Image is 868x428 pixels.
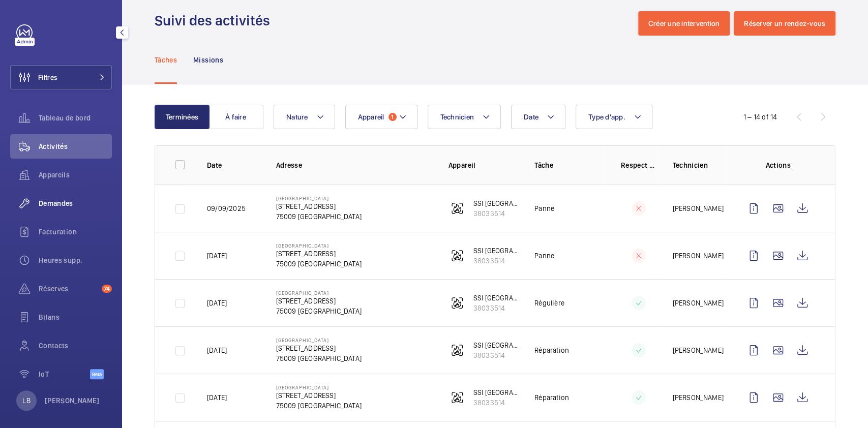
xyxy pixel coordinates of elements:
[672,392,723,403] p: [PERSON_NAME]
[734,11,835,36] button: Réserver un rendez-vous
[39,255,112,265] span: Heures supp.
[39,198,112,208] span: Demandes
[38,72,57,82] span: Filtres
[208,105,263,129] button: À faire
[286,113,308,121] span: Nature
[155,11,276,30] h1: Suivi des activités
[473,198,519,208] p: SSI [GEOGRAPHIC_DATA]
[388,113,397,121] span: 1
[276,201,362,211] p: [STREET_ADDRESS]
[39,369,90,379] span: IoT
[741,160,815,170] p: Actions
[276,249,362,259] p: [STREET_ADDRESS]
[276,211,362,222] p: 75009 [GEOGRAPHIC_DATA]
[276,337,362,343] p: [GEOGRAPHIC_DATA]
[473,256,519,266] p: 38033514
[672,203,723,213] p: [PERSON_NAME]
[39,312,112,322] span: Bilans
[207,345,227,355] p: [DATE]
[534,203,554,213] p: Panne
[276,290,362,296] p: [GEOGRAPHIC_DATA]
[207,392,227,403] p: [DATE]
[672,345,723,355] p: [PERSON_NAME]
[743,112,777,122] div: 1 – 14 of 14
[534,345,569,355] p: Réparation
[39,113,112,123] span: Tableau de bord
[39,341,112,351] span: Contacts
[473,246,519,256] p: SSI [GEOGRAPHIC_DATA]
[448,160,519,170] p: Appareil
[451,391,463,404] img: fire_alarm.svg
[672,251,723,261] p: [PERSON_NAME]
[39,227,112,237] span: Facturation
[276,384,362,390] p: [GEOGRAPHIC_DATA]
[588,113,625,121] span: Type d'app.
[207,298,227,308] p: [DATE]
[672,298,723,308] p: [PERSON_NAME]
[10,65,112,89] button: Filtres
[473,208,519,219] p: 38033514
[511,105,565,129] button: Date
[451,297,463,309] img: fire_alarm.svg
[276,343,362,353] p: [STREET_ADDRESS]
[155,55,177,65] p: Tâches
[358,113,384,121] span: Appareil
[534,298,564,308] p: Régulière
[276,296,362,306] p: [STREET_ADDRESS]
[621,160,656,170] p: Respect délai
[155,105,209,129] button: Terminées
[193,55,223,65] p: Missions
[276,401,362,411] p: 75009 [GEOGRAPHIC_DATA]
[451,250,463,262] img: fire_alarm.svg
[22,395,30,406] p: LB
[440,113,474,121] span: Technicien
[276,242,362,249] p: [GEOGRAPHIC_DATA]
[276,390,362,401] p: [STREET_ADDRESS]
[45,395,100,406] p: [PERSON_NAME]
[345,105,417,129] button: Appareil1
[576,105,652,129] button: Type d'app.
[534,392,569,403] p: Réparation
[473,293,519,303] p: SSI [GEOGRAPHIC_DATA]
[451,202,463,215] img: fire_alarm.svg
[276,160,432,170] p: Adresse
[473,340,519,350] p: SSI [GEOGRAPHIC_DATA]
[207,160,260,170] p: Date
[672,160,725,170] p: Technicien
[276,195,362,201] p: [GEOGRAPHIC_DATA]
[276,306,362,316] p: 75009 [GEOGRAPHIC_DATA]
[276,353,362,363] p: 75009 [GEOGRAPHIC_DATA]
[473,387,519,398] p: SSI [GEOGRAPHIC_DATA]
[39,141,112,151] span: Activités
[102,285,112,293] span: 74
[39,284,98,294] span: Réserves
[39,170,112,180] span: Appareils
[473,303,519,313] p: 38033514
[276,259,362,269] p: 75009 [GEOGRAPHIC_DATA]
[428,105,501,129] button: Technicien
[207,251,227,261] p: [DATE]
[524,113,538,121] span: Date
[638,11,730,36] button: Créer une intervention
[274,105,335,129] button: Nature
[534,160,605,170] p: Tâche
[451,344,463,356] img: fire_alarm.svg
[473,398,519,408] p: 38033514
[90,369,104,379] span: Beta
[473,350,519,360] p: 38033514
[207,203,246,213] p: 09/09/2025
[534,251,554,261] p: Panne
